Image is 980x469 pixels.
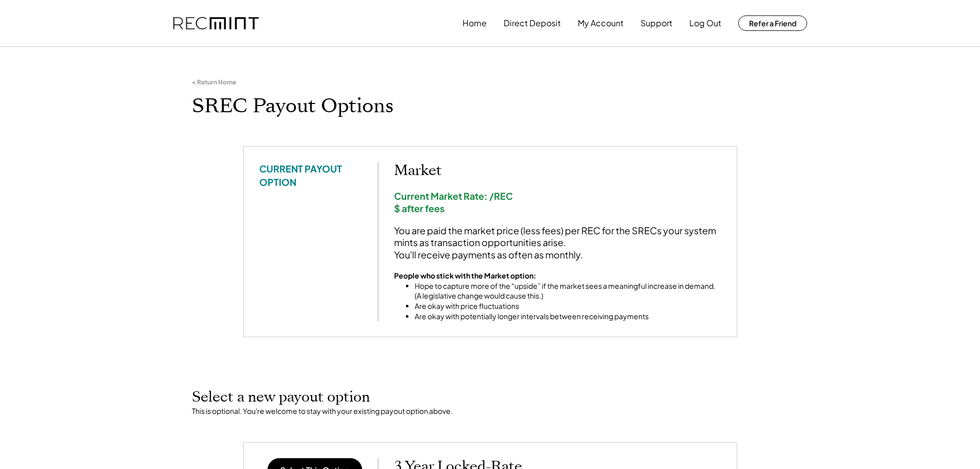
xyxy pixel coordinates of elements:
[173,17,259,30] img: recmint-logotype%403x.png
[192,406,789,416] div: This is optional. You're welcome to stay with your existing payout option above.
[504,13,561,33] button: Direct Deposit
[394,162,721,180] h2: Market
[192,389,789,406] h2: Select a new payout option
[192,94,789,118] h1: SREC Payout Options
[192,78,236,86] div: < Return Home
[578,13,623,33] button: My Account
[394,271,536,280] strong: People who stick with the Market option:
[640,13,672,33] button: Support
[394,224,721,260] div: You are paid the market price (less fees) per REC for the SRECs your system mints as transaction ...
[738,15,807,31] button: Refer a Friend
[689,13,721,33] button: Log Out
[415,311,721,322] li: Are okay with potentially longer intervals between receiving payments
[462,13,487,33] button: Home
[415,281,721,301] li: Hope to capture more of the “upside” if the market sees a meaningful increase in demand. (A legis...
[259,162,362,188] div: CURRENT PAYOUT OPTION
[394,190,721,214] div: Current Market Rate: /REC $ after fees
[415,301,721,311] li: Are okay with price fluctuations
